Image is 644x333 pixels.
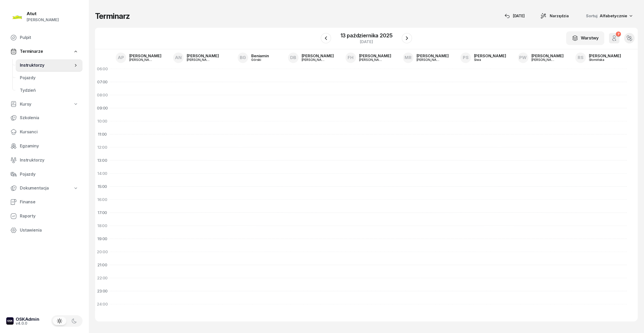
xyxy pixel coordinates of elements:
[20,213,78,220] span: Raporty
[20,48,43,55] span: Terminarze
[95,141,110,154] div: 12:00
[27,16,59,23] div: [PERSON_NAME]
[95,298,110,311] div: 24:00
[251,54,269,58] div: Beniamin
[16,317,39,321] div: OSKAdmin
[112,51,166,65] a: AP[PERSON_NAME][PERSON_NAME]
[20,227,78,234] span: Ustawienia
[284,51,338,65] a: DB[PERSON_NAME][PERSON_NAME]
[578,55,583,60] span: RS
[514,51,568,65] a: PW[PERSON_NAME][PERSON_NAME]
[95,115,110,128] div: 10:00
[240,55,246,60] span: BG
[16,72,83,84] a: Pojazdy
[169,51,223,65] a: AN[PERSON_NAME][PERSON_NAME]
[417,54,449,58] div: [PERSON_NAME]
[571,51,625,65] a: RS[PERSON_NAME]Słomińska
[20,143,78,150] span: Egzaminy
[417,58,442,61] div: [PERSON_NAME]
[95,259,110,272] div: 21:00
[572,35,599,42] div: Warstwy
[95,219,110,232] div: 18:00
[20,101,31,108] span: Kursy
[95,180,110,193] div: 15:00
[399,51,453,65] a: MR[PERSON_NAME][PERSON_NAME]
[187,54,219,58] div: [PERSON_NAME]
[6,112,83,124] a: Szkolenia
[20,87,78,94] span: Tydzień
[95,89,110,102] div: 08:00
[341,33,393,38] div: 13 października 2025
[609,33,619,43] button: 7
[348,55,354,60] span: FH
[463,55,469,60] span: PS
[95,76,110,89] div: 07:00
[531,54,564,58] div: [PERSON_NAME]
[95,206,110,219] div: 17:00
[20,34,78,41] span: Pulpit
[95,245,110,259] div: 20:00
[6,45,83,58] a: Terminarze
[233,51,273,65] a: BGBeniaminGórski
[531,58,557,61] div: [PERSON_NAME]
[6,317,14,325] img: logo-xs-dark@2x.png
[589,58,614,61] div: Słomińska
[456,51,510,65] a: PS[PERSON_NAME]Siwa
[20,157,78,164] span: Instruktorzy
[341,51,395,65] a: FH[PERSON_NAME][PERSON_NAME]
[16,84,83,97] a: Tydzień
[20,171,78,178] span: Pojazdy
[6,182,83,194] a: Dokumentacja
[580,10,638,21] button: Sortuj Alfabetycznie
[6,224,83,237] a: Ustawienia
[290,55,296,60] span: DB
[589,54,621,58] div: [PERSON_NAME]
[187,58,212,61] div: [PERSON_NAME]
[505,13,525,19] div: [DATE]
[27,12,59,16] div: Atut
[6,196,83,208] a: Finanse
[20,129,78,135] span: Kursanci
[95,62,110,76] div: 06:00
[359,54,391,58] div: [PERSON_NAME]
[474,54,506,58] div: [PERSON_NAME]
[6,126,83,138] a: Kursanci
[118,55,124,60] span: AP
[129,54,161,58] div: [PERSON_NAME]
[20,199,78,205] span: Finanse
[6,168,83,181] a: Pojazdy
[536,11,573,21] button: Narzędzia
[95,128,110,141] div: 11:00
[474,58,499,61] div: Siwa
[95,232,110,245] div: 19:00
[251,58,269,61] div: Górski
[95,285,110,298] div: 23:00
[95,193,110,206] div: 16:00
[302,58,327,61] div: [PERSON_NAME]
[95,11,130,21] h1: Terminarz
[6,210,83,222] a: Raporty
[600,13,627,18] span: Alfabetycznie
[519,55,527,60] span: PW
[129,58,154,61] div: [PERSON_NAME]
[6,154,83,166] a: Instruktorzy
[20,185,49,192] span: Dokumentacja
[500,11,529,21] button: [DATE]
[359,58,384,61] div: [PERSON_NAME]
[20,74,78,81] span: Pojazdy
[550,13,569,19] span: Narzędzia
[20,114,78,121] span: Szkolenia
[20,62,73,69] span: Instruktorzy
[95,167,110,180] div: 14:00
[6,140,83,152] a: Egzaminy
[616,32,621,37] div: 7
[6,31,83,44] a: Pulpit
[95,102,110,115] div: 09:00
[341,40,393,44] div: [DATE]
[405,55,412,60] span: MR
[175,55,182,60] span: AN
[16,59,83,72] a: Instruktorzy
[16,321,39,325] div: v4.0.0
[6,98,83,110] a: Kursy
[95,154,110,167] div: 13:00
